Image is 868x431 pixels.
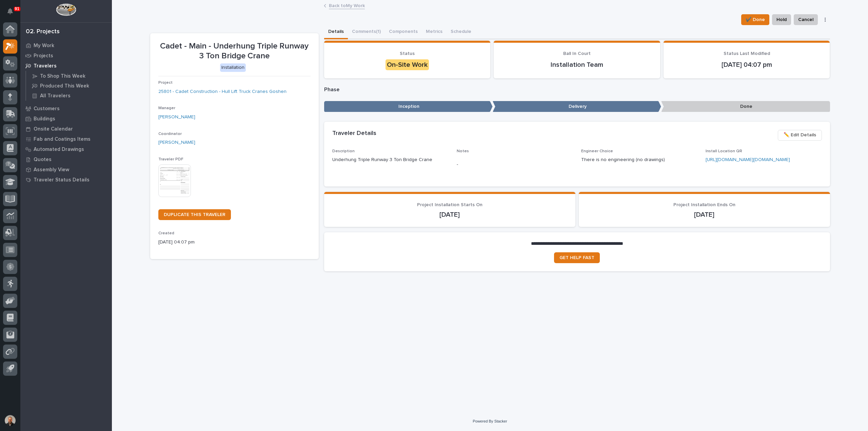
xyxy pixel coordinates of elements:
[15,6,19,11] p: 91
[473,419,507,423] a: Powered By Stacker
[581,149,613,153] span: Engineer Choice
[40,73,85,79] p: To Shop This Week
[332,156,449,163] p: Underhung Triple Runway 3 Ton Bridge Crane
[386,59,429,70] div: On-Site Work
[34,53,53,59] p: Projects
[20,164,112,175] a: Assembly View
[746,16,765,24] span: ✔️ Done
[778,130,822,141] button: ✏️ Edit Details
[457,161,573,168] p: -
[34,43,54,49] p: My Work
[220,63,246,72] div: Installation
[158,239,311,246] p: [DATE] 04:07 pm
[502,61,652,69] p: Installation Team
[20,51,112,61] a: Projects
[385,25,422,39] button: Components
[20,114,112,124] a: Buildings
[324,86,830,93] p: Phase
[798,16,813,24] span: Cancel
[332,130,376,137] h2: Traveler Details
[329,1,365,9] a: Back toMy Work
[158,132,182,136] span: Coordinator
[20,154,112,164] a: Quotes
[20,124,112,134] a: Onsite Calendar
[332,211,567,219] p: [DATE]
[26,28,60,36] div: 02. Projects
[164,212,225,217] span: DUPLICATE THIS TRAVELER
[3,4,17,18] button: Notifications
[559,255,594,260] span: GET HELP FAST
[20,175,112,185] a: Traveler Status Details
[34,157,52,163] p: Quotes
[158,41,311,61] p: Cadet - Main - Underhung Triple Runway 3 Ton Bridge Crane
[34,116,55,122] p: Buildings
[447,25,475,39] button: Schedule
[56,3,76,16] img: Workspace Logo
[672,61,822,69] p: [DATE] 04:07 pm
[661,101,830,112] p: Done
[784,131,816,139] span: ✏️ Edit Details
[20,40,112,51] a: My Work
[158,114,195,121] a: [PERSON_NAME]
[26,71,112,81] a: To Shop This Week
[776,16,787,24] span: Hold
[457,149,469,153] span: Notes
[26,91,112,100] a: All Travelers
[741,14,769,25] button: ✔️ Done
[20,103,112,114] a: Customers
[794,14,818,25] button: Cancel
[417,202,482,207] span: Project Installation Starts On
[706,149,742,153] span: Install Location QR
[158,139,195,146] a: [PERSON_NAME]
[724,51,770,56] span: Status Last Modified
[400,51,415,56] span: Status
[34,136,91,142] p: Fab and Coatings Items
[34,63,57,69] p: Travelers
[332,149,355,153] span: Description
[20,134,112,144] a: Fab and Coatings Items
[422,25,447,39] button: Metrics
[554,252,600,263] a: GET HELP FAST
[772,14,791,25] button: Hold
[324,25,348,39] button: Details
[34,167,69,173] p: Assembly View
[324,101,493,112] p: Inception
[563,51,591,56] span: Ball In Court
[40,83,89,89] p: Produced This Week
[158,81,173,85] span: Project
[493,101,661,112] p: Delivery
[8,8,17,19] div: Notifications91
[34,177,90,183] p: Traveler Status Details
[40,93,71,99] p: All Travelers
[3,413,17,428] button: users-avatar
[587,211,822,219] p: [DATE]
[20,61,112,71] a: Travelers
[34,106,60,112] p: Customers
[158,106,175,110] span: Manager
[26,81,112,91] a: Produced This Week
[158,88,287,95] a: 25801 - Cadet Construction - Hull Lift Truck Cranes Goshen
[34,126,73,132] p: Onsite Calendar
[158,231,174,235] span: Created
[34,146,84,153] p: Automated Drawings
[581,156,697,163] p: There is no engineering (no drawings)
[348,25,385,39] button: Comments (1)
[158,157,183,161] span: Traveler PDF
[20,144,112,154] a: Automated Drawings
[706,157,790,162] a: [URL][DOMAIN_NAME][DOMAIN_NAME]
[673,202,735,207] span: Project Installation Ends On
[158,209,231,220] a: DUPLICATE THIS TRAVELER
